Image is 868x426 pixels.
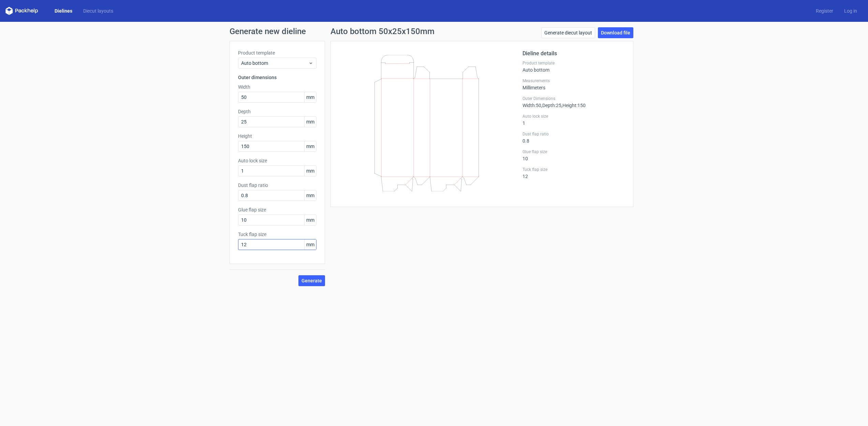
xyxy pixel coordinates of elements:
[523,60,625,66] label: Product template
[523,103,541,108] span: Width : 50
[238,157,317,164] label: Auto lock size
[238,84,317,90] label: Width
[839,8,863,14] a: Log in
[238,206,317,213] label: Glue flap size
[561,103,586,108] span: , Height : 150
[330,27,435,35] h1: Auto bottom 50x25x150mm
[523,149,625,155] label: Glue flap size
[523,78,625,84] label: Measurements
[230,27,639,35] h1: Generate new dieline
[541,27,595,38] a: Generate diecut layout
[301,278,322,283] span: Generate
[304,92,316,102] span: mm
[304,141,316,151] span: mm
[238,182,317,189] label: Dust flap ratio
[304,117,316,127] span: mm
[238,133,317,139] label: Height
[523,131,625,137] label: Dust flap ratio
[298,275,325,286] button: Generate
[238,74,317,81] h3: Outer dimensions
[523,131,625,144] div: 0.8
[304,239,316,250] span: mm
[523,78,625,90] div: Millimeters
[523,114,625,126] div: 1
[304,166,316,176] span: mm
[304,190,316,201] span: mm
[523,49,625,58] h2: Dieline details
[523,149,625,161] div: 10
[541,103,561,108] span: , Depth : 25
[241,60,308,67] span: Auto bottom
[598,27,633,38] a: Download file
[523,96,625,101] label: Outer Dimensions
[49,8,78,14] a: Dielines
[523,167,625,172] label: Tuck flap size
[238,108,317,115] label: Depth
[304,215,316,225] span: mm
[523,60,625,73] div: Auto bottom
[523,167,625,179] div: 12
[78,8,119,14] a: Diecut layouts
[810,8,839,14] a: Register
[238,231,317,238] label: Tuck flap size
[523,114,625,119] label: Auto lock size
[238,49,317,56] label: Product template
